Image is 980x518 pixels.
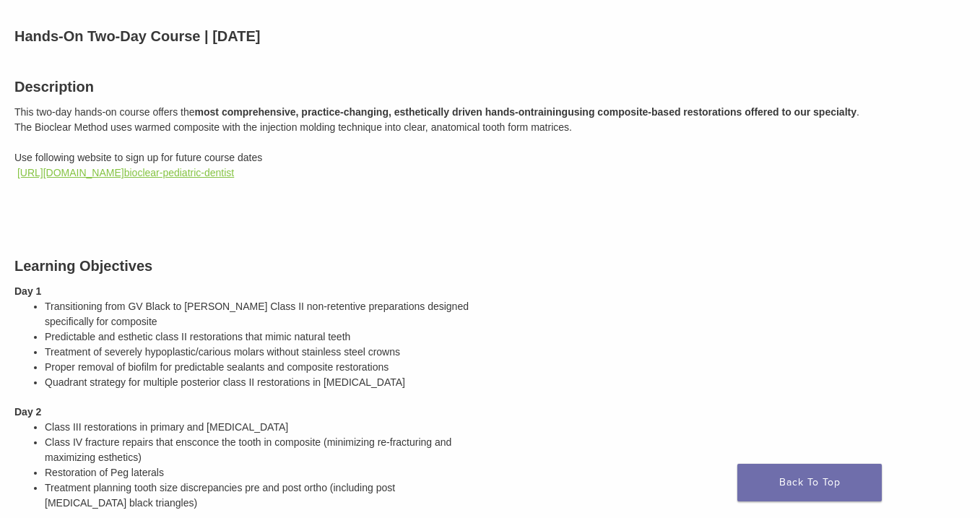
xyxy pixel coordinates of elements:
a: Back To Top [737,464,882,501]
b: Day 2 [14,406,41,418]
span: Proper removal of biofilm for predictable sealants and composite restorations [45,361,389,373]
span: training [531,106,568,118]
span: Transitioning from GV Black to [PERSON_NAME] Class II non-retentive preparations designed specifi... [45,301,469,327]
span: Predictable and esthetic class II restorations that mimic natural teeth [45,331,350,342]
p: Hands-On Two-Day Course | [DATE] [14,25,966,47]
h3: Description [14,76,966,98]
span: This two-day hands-on course offers the [14,106,195,118]
span: The Bioclear Method uses warmed composite with the injection molding technique into clear, anatom... [14,121,572,133]
span: Quadrant strategy for multiple posterior class II restorations in [MEDICAL_DATA] [45,376,405,388]
span: Treatment of severely hypoplastic/carious molars without stainless steel crowns [45,346,400,358]
span: most comprehensive, practice-changing, esthetically driven hands-on [195,106,531,118]
span: using composite-based restorations offered to our specialty [568,106,857,118]
span: Class III restorations in primary and [MEDICAL_DATA] [45,421,288,433]
b: Day 1 [14,285,41,297]
span: . [857,106,859,118]
span: Restoration of Peg laterals [45,467,164,478]
span: Treatment planning tooth size discrepancies pre and post ortho (including post [MEDICAL_DATA] bla... [45,482,395,509]
div: Use following website to sign up for future course dates [14,150,966,165]
h3: Learning Objectives [14,255,480,277]
span: Class IV fracture repairs that ensconce the tooth in composite (minimizing re-fracturing and maxi... [45,436,451,463]
a: [URL][DOMAIN_NAME]bioclear-pediatric-dentist [17,167,234,178]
